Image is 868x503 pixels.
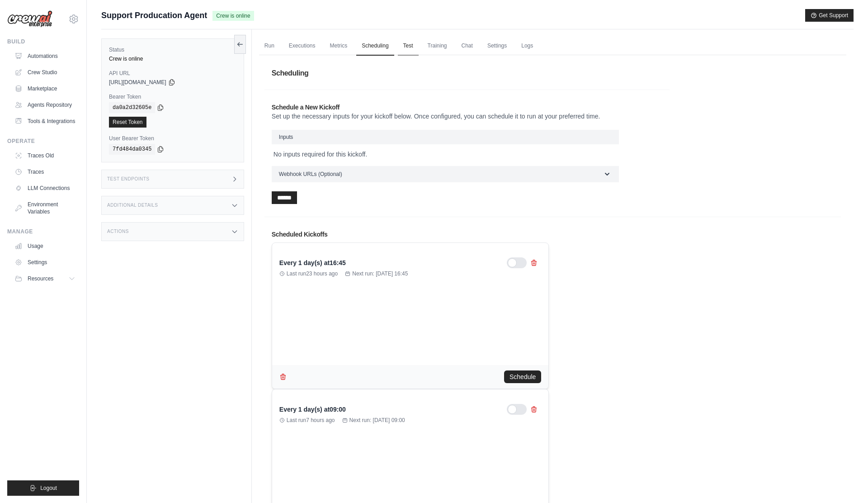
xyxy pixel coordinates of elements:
div: Build [7,38,79,45]
time: September 30, 2025 at 09:00 PDT [330,406,346,413]
button: Resources [11,271,79,286]
h3: Actions [107,229,129,234]
a: Settings [482,37,512,56]
label: Status [109,46,236,53]
span: Next run: [352,270,408,277]
div: Every 1 day(s) at [279,258,346,267]
span: Webhook URLs (Optional) [279,171,342,178]
span: Crew is online [212,11,254,21]
a: Agents Repository [11,98,79,112]
label: User Bearer Token [109,135,236,142]
a: Traces [11,165,79,179]
time: September 30, 2025 at 16:45 PDT [376,270,408,277]
time: September 29, 2025 at 16:45 PDT [306,270,338,277]
h3: Additional Details [107,203,158,208]
span: Last run [287,270,338,277]
span: Next run: [349,417,405,424]
a: Metrics [325,37,353,56]
a: Chat [456,37,478,56]
img: Logo [7,10,52,28]
label: Bearer Token [109,93,236,100]
a: LLM Connections [11,181,79,195]
div: Crew is online [109,55,236,62]
span: Last run [287,417,335,424]
h3: Test Endpoints [107,176,150,182]
button: Webhook URLs (Optional) [272,166,619,182]
iframe: Chat Widget [823,460,868,503]
span: Logout [40,484,57,492]
a: Scheduling [356,37,394,56]
code: 7fd484da0345 [109,144,155,155]
h2: Schedule a New Kickoff [272,103,662,112]
span: Resources [28,275,53,282]
div: Manage [7,228,79,235]
code: da0a2d32605e [109,102,155,113]
a: Settings [11,255,79,270]
a: Reset Token [109,117,146,128]
a: Automations [11,49,79,63]
span: [URL][DOMAIN_NAME] [109,79,166,86]
div: Every 1 day(s) at [279,405,346,414]
a: Executions [283,37,321,56]
div: Operate [7,138,79,145]
time: September 30, 2025 at 09:00 PDT [306,417,335,423]
a: Run [259,37,280,56]
a: Crew Studio [11,65,79,80]
label: API URL [109,70,236,77]
h2: Scheduled Kickoffs [272,230,834,239]
a: Usage [11,239,79,253]
a: Logs [516,37,538,56]
h1: Scheduling [264,61,841,86]
p: No inputs required for this kickoff. [274,150,617,159]
time: September 30, 2025 at 16:45 PDT [330,259,346,266]
button: Schedule [504,370,541,383]
a: Tools & Integrations [11,114,79,128]
span: Inputs [279,134,293,140]
a: Marketplace [11,81,79,96]
span: Support Producation Agent [101,9,207,22]
a: Test [398,37,419,56]
button: Logout [7,480,79,496]
p: Set up the necessary inputs for your kickoff below. Once configured, you can schedule it to run a... [272,112,662,121]
a: Environment Variables [11,197,79,219]
a: Training [422,37,453,56]
button: Get Support [805,9,854,22]
a: Traces Old [11,148,79,163]
time: October 1, 2025 at 09:00 PDT [373,417,405,423]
